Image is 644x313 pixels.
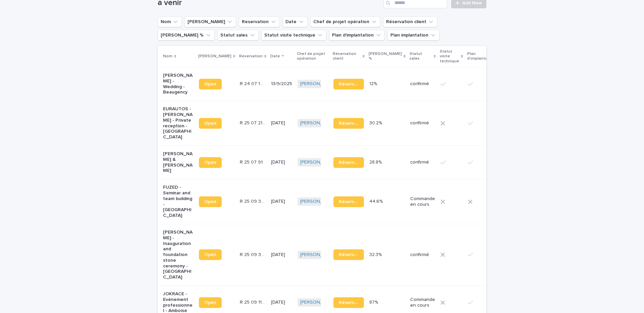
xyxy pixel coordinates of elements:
[440,48,459,65] p: Statut visite technique
[271,81,292,87] p: 13/9/2025
[204,252,216,257] span: Open
[158,67,542,101] tr: [PERSON_NAME] - Wedding - BeaugencyOpenR 24 07 1026R 24 07 1026 13/9/2025[PERSON_NAME] Réservatio...
[184,16,236,27] button: Lien Stacker
[333,249,364,260] a: Réservation
[163,230,194,280] p: [PERSON_NAME] - Inauguration and foundation stone ceremony - [GEOGRAPHIC_DATA]
[199,157,222,168] a: Open
[271,252,292,258] p: [DATE]
[240,158,264,165] p: R 25 07 91
[282,16,308,27] button: Date
[158,179,542,224] tr: FUZED - Seminar and team building - [GEOGRAPHIC_DATA]OpenR 25 09 395R 25 09 395 [DATE][PERSON_NAM...
[300,300,337,305] a: [PERSON_NAME]
[339,82,359,86] span: Réservation
[369,50,402,63] p: [PERSON_NAME] %
[204,121,216,126] span: Open
[300,252,337,258] a: [PERSON_NAME]
[163,151,194,174] p: [PERSON_NAME] & [PERSON_NAME]
[300,120,337,126] a: [PERSON_NAME]
[410,81,435,87] p: confirmé
[240,251,267,258] p: R 25 09 397
[333,196,364,207] a: Réservation
[310,16,380,27] button: Chef de projet opération
[158,145,542,179] tr: [PERSON_NAME] & [PERSON_NAME]OpenR 25 07 91R 25 07 91 [DATE][PERSON_NAME] Réservation28.8%28.8% c...
[163,106,194,140] p: EURAUTOS - [PERSON_NAME] - Private reception - [GEOGRAPHIC_DATA]
[158,101,542,146] tr: EURAUTOS - [PERSON_NAME] - Private reception - [GEOGRAPHIC_DATA]OpenR 25 07 2127R 25 07 2127 [DAT...
[369,251,383,258] p: 32.3%
[163,53,172,60] p: Nom
[217,30,259,41] button: Statut sales
[333,157,364,168] a: Réservation
[333,50,361,63] p: Réservation client
[300,199,337,204] a: [PERSON_NAME]
[339,160,359,165] span: Réservation
[199,118,222,129] a: Open
[204,160,216,165] span: Open
[333,79,364,89] a: Réservation
[271,199,292,204] p: [DATE]
[410,297,435,308] p: Commande en cours
[204,199,216,204] span: Open
[199,79,222,89] a: Open
[387,30,439,41] button: Plan implantation
[239,16,280,27] button: Reservation
[204,82,216,86] span: Open
[410,50,432,63] p: Statut sales
[369,119,383,126] p: 30.2%
[300,81,337,87] a: [PERSON_NAME]
[339,199,359,204] span: Réservation
[240,197,267,204] p: R 25 09 395
[239,53,263,60] p: Reservation
[369,158,383,165] p: 28.8%
[297,50,329,63] p: Chef de projet opération
[467,50,495,63] p: Plan d'implantation
[369,80,378,87] p: 12%
[462,1,482,5] span: Add New
[199,297,222,308] a: Open
[339,252,359,257] span: Réservation
[271,300,292,305] p: [DATE]
[410,160,435,165] p: confirmé
[199,196,222,207] a: Open
[369,197,384,204] p: 44.6%
[383,16,437,27] button: Réservation client
[240,119,267,126] p: R 25 07 2127
[339,300,359,305] span: Réservation
[240,298,267,305] p: R 25 09 1169
[204,300,216,305] span: Open
[158,224,542,286] tr: [PERSON_NAME] - Inauguration and foundation stone ceremony - [GEOGRAPHIC_DATA]OpenR 25 09 397R 25...
[300,160,337,165] a: [PERSON_NAME]
[410,120,435,126] p: confirmé
[198,53,231,60] p: [PERSON_NAME]
[333,118,364,129] a: Réservation
[163,185,194,218] p: FUZED - Seminar and team building - [GEOGRAPHIC_DATA]
[369,298,379,305] p: 87%
[339,121,359,126] span: Réservation
[329,30,385,41] button: Plan d'implantation
[270,53,280,60] p: Date
[163,73,194,95] p: [PERSON_NAME] - Wedding - Beaugency
[271,160,292,165] p: [DATE]
[271,120,292,126] p: [DATE]
[240,80,267,87] p: R 24 07 1026
[158,16,182,27] button: Nom
[261,30,326,41] button: Statut visite technique
[333,297,364,308] a: Réservation
[158,30,215,41] button: Marge %
[410,252,435,258] p: confirmé
[199,249,222,260] a: Open
[410,196,435,207] p: Commande en cours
